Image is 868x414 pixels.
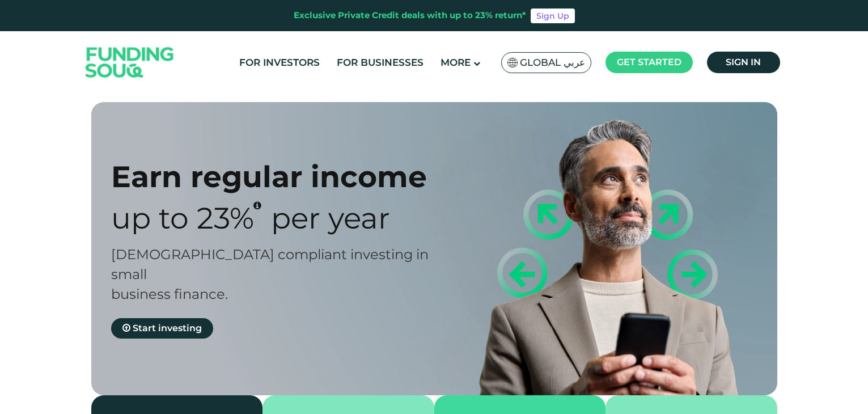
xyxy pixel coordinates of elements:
[111,159,454,195] div: Earn regular income
[294,9,526,22] div: Exclusive Private Credit deals with up to 23% return*
[111,246,429,302] span: [DEMOGRAPHIC_DATA] compliant investing in small business finance.
[334,53,426,72] a: For Businesses
[707,52,780,73] a: Sign in
[111,200,254,236] span: Up to 23%
[74,34,185,91] img: Logo
[520,56,585,69] span: Global عربي
[617,57,681,67] span: Get started
[507,58,518,67] img: SA Flag
[236,53,323,72] a: For Investors
[253,201,261,210] i: 23% IRR (expected) ~ 15% Net yield (expected)
[726,57,761,67] span: Sign in
[271,200,390,236] span: Per Year
[111,318,213,339] a: Start investing
[441,57,471,68] span: More
[531,9,575,23] a: Sign Up
[133,323,202,333] span: Start investing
